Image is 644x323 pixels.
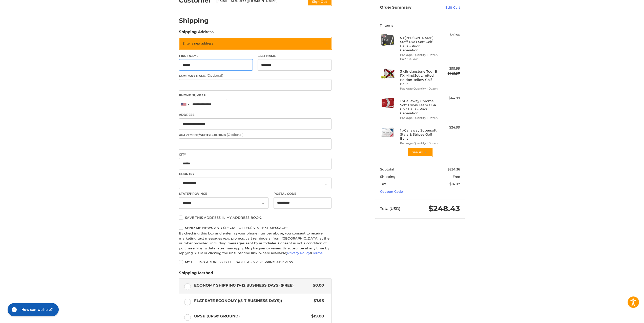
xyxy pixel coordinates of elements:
[179,191,268,196] label: State/Province
[206,73,223,77] small: (Optional)
[602,309,644,323] iframe: Google Customer Reviews
[311,298,324,304] span: $7.95
[453,175,460,179] span: Free
[434,5,460,10] a: Edit Cart
[312,251,323,255] a: Terms
[440,125,460,130] div: $24.99
[194,298,311,304] span: Flat Rate Economy ((5-7 Business Days))
[428,204,460,213] span: $248.43
[380,5,434,10] h3: Order Summary
[194,313,309,319] span: UPS® (UPS® Ground)
[258,54,331,58] label: Last Name
[400,69,439,86] h4: 3 x Bridgestone Tour B RX MindSet Limited Edition Yellow Golf Balls
[179,152,331,157] label: City
[179,260,331,264] label: My billing address is the same as my shipping address.
[449,182,460,186] span: $14.07
[400,99,439,115] h4: 1 x Callaway Chrome Soft Truvis Team USA Golf Balls - Prior Generation
[440,71,460,76] div: $149.97
[400,57,439,61] li: Color Yellow
[194,283,310,288] span: Economy Shipping (7-12 Business Days) (Free)
[179,216,331,220] label: Save this address in my address book.
[179,99,191,110] div: United States: +1
[179,29,214,37] legend: Shipping Address
[380,23,460,27] h3: 11 Items
[183,41,213,46] span: Enter a new address
[448,167,460,171] span: $234.36
[400,87,439,91] li: Package Quantity 1 Dozen
[227,133,243,137] small: (Optional)
[400,116,439,120] li: Package Quantity 1 Dozen
[400,36,439,52] h4: 5 x [PERSON_NAME] Staff DUO Soft Golf Balls - Prior Generation
[274,191,332,196] label: Postal Code
[179,54,253,58] label: First Name
[179,37,331,49] a: Enter or select a different address
[380,206,400,211] span: Total (USD)
[400,53,439,57] li: Package Quantity 1 Dozen
[179,270,213,278] legend: Shipping Method
[179,93,331,98] label: Phone Number
[179,113,331,117] label: Address
[400,128,439,141] h4: 1 x Callaway Supersoft Stars & Stripes Golf Balls
[179,73,331,78] label: Company Name
[440,66,460,71] div: $99.99
[287,251,310,255] a: Privacy Policy
[309,313,324,319] span: $19.00
[407,148,432,157] button: See All
[5,301,60,318] iframe: Gorgias live chat messenger
[380,175,396,179] span: Shipping
[179,231,331,256] div: By checking this box and entering your phone number above, you consent to receive marketing text ...
[400,141,439,145] li: Package Quantity 1 Dozen
[440,32,460,37] div: $59.95
[310,283,324,288] span: $0.00
[380,182,386,186] span: Tax
[380,189,403,193] a: Coupon Code
[380,167,394,171] span: Subtotal
[440,96,460,101] div: $44.99
[179,132,331,137] label: Apartment/Suite/Building
[179,226,331,230] label: Send me news and special offers via text message*
[179,17,209,25] h2: Shipping
[179,172,331,176] label: Country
